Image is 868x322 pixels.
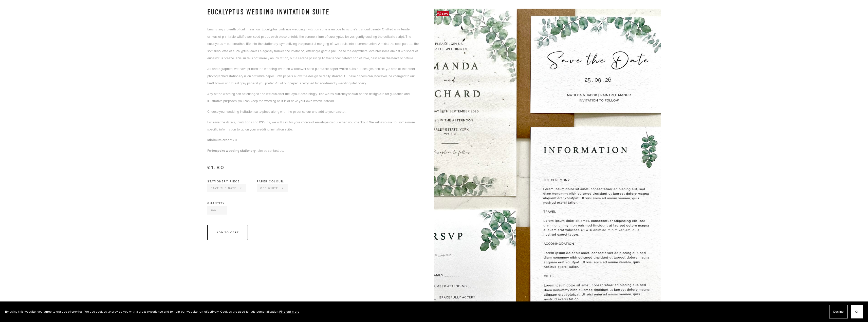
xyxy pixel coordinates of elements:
[437,11,450,16] a: Pin it!
[207,26,421,62] p: Emanating a breath of calmness, our Eucalyptus Embrace wedding invitation suite is an ode to natu...
[279,309,299,314] a: Find out more
[207,108,421,115] p: Choose your wedding invitation suite piece along with the paper colour and add to your basket.
[257,185,287,191] select: Select Paper colour
[833,308,844,315] span: Decline
[851,305,863,318] button: OK
[207,90,421,105] p: Any of the wording can be changed and we can alter the layout accordingly. The words currently sh...
[212,148,256,153] a: bespoke wedding stationery
[208,185,245,191] select: Select Stationery piece
[207,9,421,15] h1: Eucalyptus Wedding Invitation Suite
[434,9,661,311] img: IMG_5719.jpeg
[5,308,299,315] p: By using this website, you agree to our use of cookies. We use cookies to provide you with a grea...
[207,202,421,205] div: Quantity:
[207,147,421,155] p: For , please contact us.
[207,206,227,215] input: Quantity
[207,138,237,142] strong: Minimum order: 20
[257,180,288,183] div: Paper colour:
[207,165,421,170] div: £1.80
[207,119,421,133] p: For save the date’s, invitations and RSVP’s, we will ask for your choice of envelope colour when ...
[855,308,859,315] span: OK
[216,231,239,234] div: Add To Cart
[829,305,848,318] button: Decline
[207,225,248,240] div: Add To Cart
[207,65,421,87] p: As photographed, we have printed the wedding invite on wildflower seed plantable paper, which sui...
[207,180,246,183] div: Stationery piece:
